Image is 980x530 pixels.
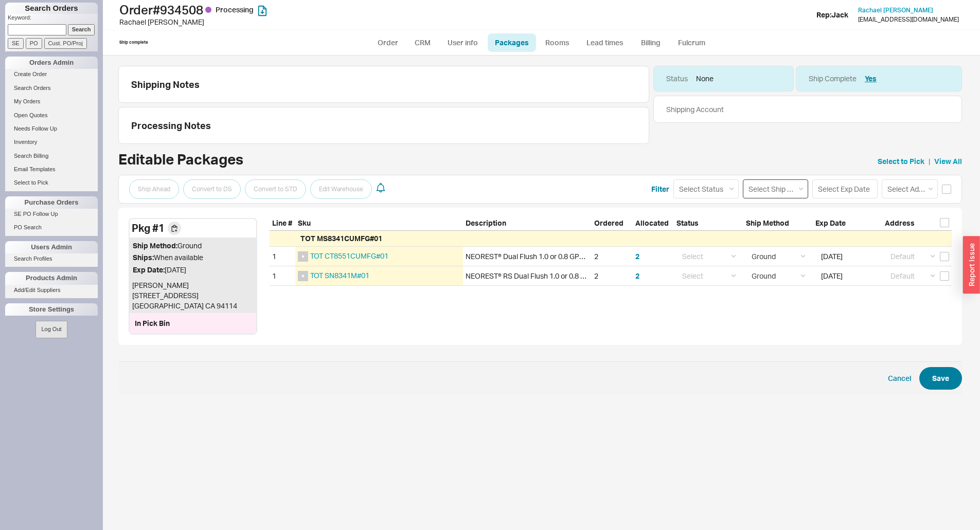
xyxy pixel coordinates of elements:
div: Allocated [633,218,674,231]
input: Select Exp Date [812,179,878,198]
span: Convert to STD [254,183,297,195]
div: Users Admin [5,241,98,253]
a: My Orders [5,96,98,107]
a: Lead times [579,33,631,52]
a: Billing [633,33,669,52]
span: Exp Date: [133,265,165,274]
div: Status [674,218,743,231]
a: Search Orders [5,83,98,94]
span: Ships: [133,253,154,262]
a: Inventory [5,137,98,148]
h2: Editable Packages [118,152,243,167]
div: Ship Method [743,218,813,231]
span: Save [932,372,949,385]
a: CRM [407,33,438,52]
div: Rachael [PERSON_NAME] [119,17,493,27]
div: When available [133,252,253,263]
a: Order [370,33,405,52]
span: Ship Method: [133,241,177,250]
div: Status [666,74,688,84]
div: 1 [270,247,295,266]
span: Rachael [PERSON_NAME] [858,6,933,14]
div: Shipping Notes [131,79,645,90]
div: None [696,74,714,84]
img: no_photo [298,271,308,281]
div: Ordered [592,218,633,231]
a: Create Order [5,69,98,80]
a: Open Quotes [5,110,98,121]
a: Needs Follow Up [5,123,98,134]
a: Rachael [PERSON_NAME] [858,7,933,14]
div: Pkg # 1 [132,221,165,235]
div: Exp Date [813,218,882,231]
a: TOT CT8551CUMFG#01 [310,251,388,260]
h1: Search Orders [5,3,98,14]
p: Keyword: [8,14,98,24]
div: Shipping Account [666,104,724,115]
span: Convert to DS [192,183,232,195]
div: Processing Notes [131,120,636,131]
a: Add/Edit Suppliers [5,285,98,296]
img: no_photo [298,251,308,262]
div: Sku [295,218,463,231]
a: Select to Pick [878,156,924,167]
button: 2 [635,271,639,281]
button: Edit Warehouse [310,179,372,199]
span: | [929,156,930,167]
div: [EMAIL_ADDRESS][DOMAIN_NAME] [858,16,959,23]
div: 1 [270,266,295,285]
a: Fulcrum [671,33,713,52]
a: View All [934,156,962,167]
div: Ship complete [119,40,148,45]
div: 2 [594,251,598,262]
a: PO Search [5,222,98,233]
input: Cust. PO/Proj [44,38,87,49]
a: User info [440,33,486,52]
span: Processing [216,5,254,14]
a: Packages [488,33,536,52]
div: In Pick Bin [135,318,251,328]
button: Log Out [35,321,67,338]
h1: Order # 934508 [119,3,493,17]
a: SE PO Follow Up [5,209,98,220]
button: Convert to STD [245,179,306,199]
div: Line # [270,218,295,231]
div: Ground [133,241,253,251]
a: Search Profiles [5,253,98,264]
button: Filter [651,184,669,194]
a: Select to Pick [5,177,98,188]
input: Search [68,24,95,35]
div: Purchase Orders [5,196,98,209]
div: [DATE] [133,265,253,275]
span: Edit Warehouse [319,183,363,195]
button: Convert to DS [183,179,241,199]
div: Orders Admin [5,57,98,69]
div: TOT MS8341CUMFG#01 [270,231,952,247]
input: SE [8,38,24,49]
span: [PERSON_NAME] [STREET_ADDRESS] [GEOGRAPHIC_DATA] CA 94114 [132,281,237,309]
a: Email Templates [5,164,98,175]
div: Products Admin [5,272,98,284]
a: Search Billing [5,151,98,161]
input: PO [26,38,42,49]
div: Rep: Jack [816,10,848,20]
button: Ship Ahead [129,179,179,199]
span: Needs Follow Up [14,125,57,132]
div: Ship Complete [809,74,857,84]
a: Rooms [538,33,577,52]
button: Save [919,367,962,390]
button: 2 [635,251,639,262]
span: Ship Ahead [138,183,170,195]
button: Yes [865,74,877,84]
button: Cancel [888,373,911,383]
div: NEOREST® RS Dual Flush 1.0 or 0.8 GPF Toilet Top Unit, Cotton White - SN8341M#01 [466,271,589,281]
a: TOT SN8341M#01 [310,271,369,280]
div: Address [882,218,952,231]
div: Description [463,218,592,231]
div: NEOREST® Dual Flush 1.0 or 0.8 GPF Elongated Toilet Bowl for AS, Cotton White - CT8551CUMFG#01 [466,251,589,262]
div: Store Settings [5,303,98,316]
div: 2 [594,271,598,281]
